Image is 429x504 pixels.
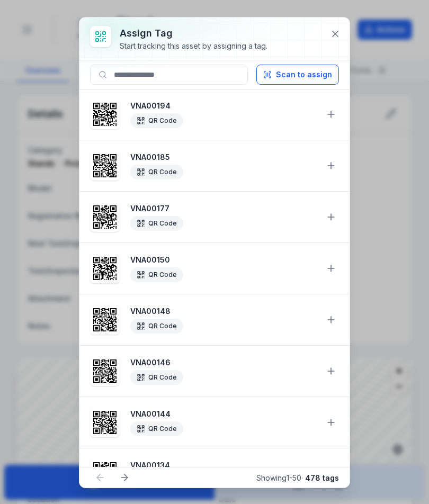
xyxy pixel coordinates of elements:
strong: VNA00146 [130,357,317,368]
strong: VNA00150 [130,255,317,265]
strong: VNA00194 [130,101,317,111]
span: Showing 1 - 50 · [256,473,339,482]
strong: VNA00134 [130,460,317,471]
strong: VNA00177 [130,203,317,214]
div: QR Code [130,113,183,128]
div: QR Code [130,319,183,334]
h3: Assign tag [120,26,267,41]
strong: VNA00148 [130,306,317,317]
strong: VNA00185 [130,152,317,163]
div: QR Code [130,216,183,231]
div: QR Code [130,421,183,436]
button: Scan to assign [256,65,339,85]
div: Start tracking this asset by assigning a tag. [120,41,267,51]
div: QR Code [130,370,183,385]
strong: VNA00144 [130,409,317,419]
div: QR Code [130,267,183,282]
strong: 478 tags [305,473,339,482]
div: QR Code [130,165,183,179]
